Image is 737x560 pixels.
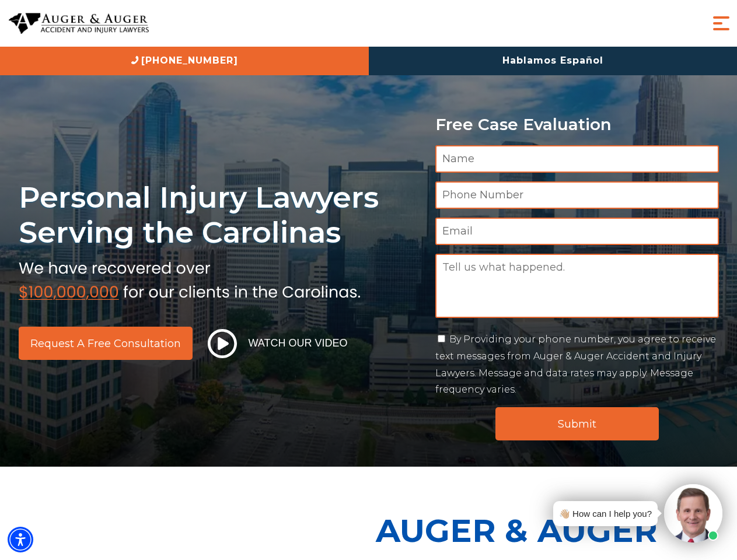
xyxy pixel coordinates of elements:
[710,12,733,35] button: Menu
[9,13,149,34] img: Auger & Auger Accident and Injury Lawyers Logo
[664,484,722,542] img: Intaker widget Avatar
[19,180,421,250] h1: Personal Injury Lawyers Serving the Carolinas
[435,116,719,134] p: Free Case Evaluation
[19,256,361,300] img: sub text
[376,502,731,559] p: Auger & Auger
[435,181,719,209] input: Phone Number
[559,506,652,521] div: 👋🏼 How can I help you?
[8,527,33,552] div: Accessibility Menu
[435,145,719,173] input: Name
[435,334,716,395] label: By Providing your phone number, you agree to receive text messages from Auger & Auger Accident an...
[495,407,659,440] input: Submit
[30,338,181,349] span: Request a Free Consultation
[204,328,351,359] button: Watch Our Video
[435,218,719,245] input: Email
[19,327,193,360] a: Request a Free Consultation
